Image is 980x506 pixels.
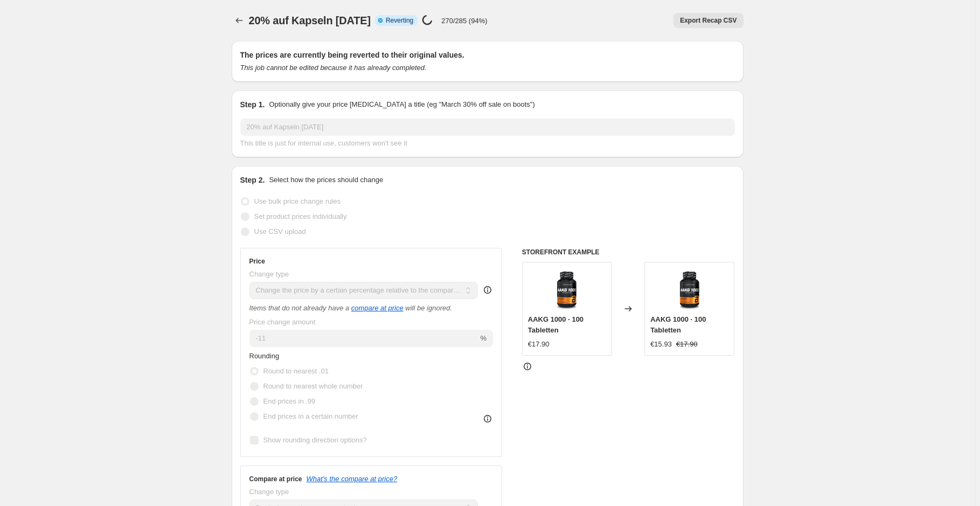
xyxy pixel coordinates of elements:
i: Items that do not already have a [249,304,350,312]
h2: The prices are currently being reverted to their original values. [240,50,735,60]
button: What's the compare at price? [307,475,398,483]
img: AAKG_1000_250ml_x500_crop_center_a291bc86-fd6b-4e2a-812b-08423e8b80f1_80x.webp [545,268,588,311]
i: will be ignored. [405,304,452,312]
h2: Step 2. [240,175,265,185]
i: This job cannot be edited because it has already completed. [240,64,427,72]
h3: Compare at price [249,475,302,483]
div: €17.90 [528,339,550,350]
span: Round to nearest .01 [263,367,329,375]
p: Optionally give your price [MEDICAL_DATA] a title (eg "March 30% off sale on boots") [269,99,534,110]
span: Reverting [386,16,413,25]
span: Change type [249,488,289,496]
span: % [480,334,486,342]
span: End prices in a certain number [263,412,358,420]
span: Round to nearest whole number [263,382,363,390]
span: Show rounding direction options? [263,436,367,444]
div: help [482,285,493,295]
button: Export Recap CSV [673,13,743,28]
h3: Price [249,257,265,266]
input: -20 [249,330,478,347]
span: Export Recap CSV [680,16,736,25]
span: Use CSV upload [254,227,306,235]
h2: Step 1. [240,99,265,110]
span: AAKG 1000 · 100 Tabletten [528,315,583,334]
button: Price change jobs [232,13,247,28]
input: 30% off holiday sale [240,119,735,136]
span: This title is just for internal use, customers won't see it [240,139,407,147]
strike: €17.90 [676,339,698,350]
span: Set product prices individually [254,212,347,220]
span: Use bulk price change rules [254,197,340,205]
p: Select how the prices should change [269,175,383,185]
span: Rounding [249,352,280,360]
span: 20% auf Kapseln [DATE] [249,15,371,26]
span: Price change amount [249,318,316,326]
h6: STOREFRONT EXAMPLE [522,248,735,257]
span: Change type [249,270,289,278]
img: AAKG_1000_250ml_x500_crop_center_a291bc86-fd6b-4e2a-812b-08423e8b80f1_80x.webp [668,268,711,311]
button: compare at price [351,304,404,312]
div: €15.93 [650,339,672,350]
p: 270/285 (94%) [441,17,487,25]
span: AAKG 1000 · 100 Tabletten [650,315,706,334]
span: End prices in .99 [263,397,316,405]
